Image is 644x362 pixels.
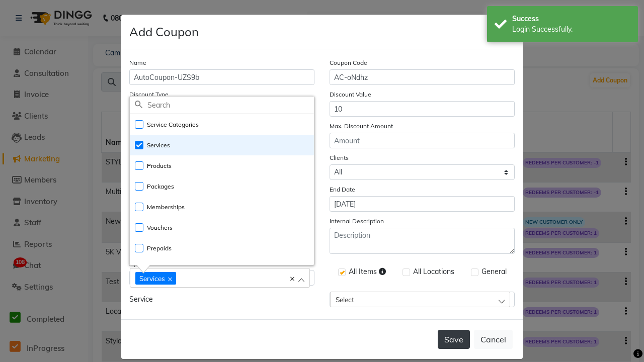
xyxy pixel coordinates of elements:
label: Products [135,161,172,170]
button: Cancel [474,330,513,349]
button: Save [438,330,470,349]
label: End Date [330,185,355,194]
span: Select [336,295,354,304]
label: Internal Description [330,217,384,226]
label: Clients [330,153,349,162]
div: Login Successfully. [512,24,630,35]
span: Services [139,274,165,283]
div: Success [512,14,630,24]
label: Service Categories [135,120,199,129]
label: Coupon Code [330,58,367,67]
label: Vouchers [135,223,173,232]
label: Name [129,58,146,67]
span: All Locations [413,266,454,279]
label: Services [135,141,170,150]
input: Code [330,69,515,85]
input: Search [147,97,314,114]
input: Name [129,69,314,85]
input: Amount [330,133,515,148]
label: Memberships [135,203,185,212]
div: Service [122,292,322,307]
h4: Add Coupon [129,23,199,41]
label: Discount Value [330,90,371,99]
label: Packages [135,182,174,191]
label: Prepaids [135,244,172,253]
label: Max. Discount Amount [330,122,393,131]
input: Amount [330,101,515,117]
span: General [481,266,507,279]
span: All Items [349,266,386,279]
